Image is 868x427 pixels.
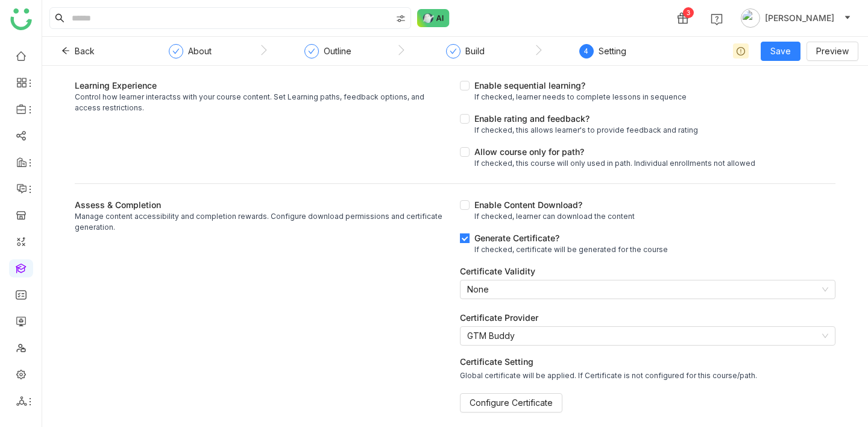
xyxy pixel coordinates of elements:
[711,13,723,25] img: help.svg
[10,8,32,30] img: logo
[474,145,755,158] div: Allow course only for path?
[417,9,450,27] img: ask-buddy-normal.svg
[467,327,828,345] nz-select-item: GTM Buddy
[396,14,406,24] img: search-type.svg
[188,44,212,59] div: About
[324,44,351,59] div: Outline
[599,44,626,59] div: Setting
[474,79,687,92] div: Enable sequential learning?
[474,125,698,136] div: If checked, this allows learner's to provide feedback and rating
[304,44,351,66] div: Outline
[460,265,835,277] div: Certificate Validity
[460,355,835,368] div: Certificate Setting
[169,44,212,66] div: About
[683,7,694,18] div: 3
[474,244,668,255] div: If checked, certificate will be generated for the course
[761,42,800,61] button: Save
[474,112,698,125] div: Enable rating and feedback?
[474,92,687,103] div: If checked, learner needs to complete lessons in sequence
[765,11,834,25] span: [PERSON_NAME]
[738,8,854,28] button: [PERSON_NAME]
[474,232,668,244] div: Generate Certificate?
[75,92,450,113] div: Control how learner interactss with your course content. Set Learning paths, feedback options, an...
[75,45,95,58] span: Back
[579,44,626,66] div: 4Setting
[467,280,828,299] nz-select-item: None
[741,8,760,28] img: avatar
[474,158,755,169] div: If checked, this course will only used in path. Individual enrollments not allowed
[460,311,835,324] div: Certificate Provider
[816,45,849,58] span: Preview
[584,46,588,55] span: 4
[474,211,635,222] div: If checked, learner can download the content
[470,396,553,410] span: Configure Certificate
[446,44,485,66] div: Build
[75,211,450,233] div: Manage content accessibility and completion rewards. Configure download permissions and certifica...
[465,44,485,59] div: Build
[460,393,562,413] button: Configure Certificate
[770,45,791,58] span: Save
[75,79,450,92] div: Learning Experience
[460,370,835,391] div: Global certificate will be applied. If Certificate is not configured for this course/path.
[807,42,858,61] button: Preview
[75,198,450,211] div: Assess & Completion
[474,198,635,211] div: Enable Content Download?
[52,42,104,61] button: Back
